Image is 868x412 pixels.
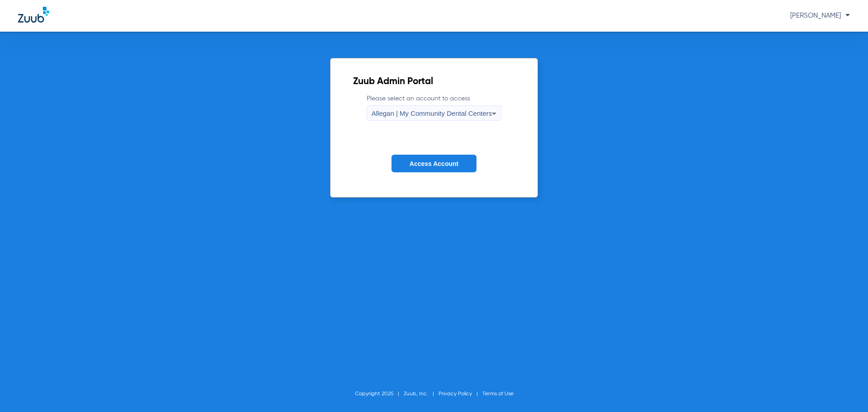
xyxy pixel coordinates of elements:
li: Copyright 2025 [355,389,404,398]
li: Zuub, Inc. [404,389,439,398]
img: Zuub Logo [18,7,49,23]
a: Terms of Use [482,391,514,397]
span: Allegan | My Community Dental Centers [372,109,492,117]
label: Please select an account to access [367,94,502,121]
span: [PERSON_NAME] [790,12,850,19]
button: Access Account [392,155,476,172]
span: Access Account [410,160,458,167]
iframe: Chat Widget [823,369,868,412]
h2: Zuub Admin Portal [353,77,515,86]
a: Privacy Policy [439,391,472,397]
